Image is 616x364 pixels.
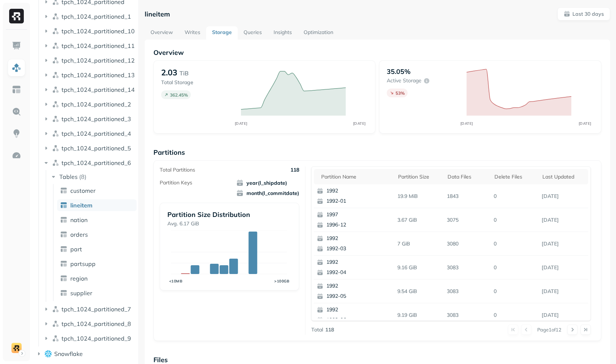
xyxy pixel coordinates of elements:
[394,190,444,203] p: 19.9 MiB
[57,243,137,255] a: part
[52,130,59,137] img: namespace
[314,232,400,255] button: 19921992-03
[54,350,83,357] span: Snowflake
[170,92,188,98] p: 362.45 %
[167,220,292,227] p: Avg. 6.17 GiB
[491,285,539,298] p: 0
[326,221,397,229] p: 1996-12
[62,101,131,108] span: tpch_1024_partitioned_2
[153,48,601,57] p: Overview
[62,159,131,166] span: tpch_1024_partitioned_6
[52,86,59,93] img: namespace
[491,214,539,226] p: 0
[539,214,588,226] p: Aug 26, 2025
[311,326,323,333] p: Total
[539,261,588,274] p: Aug 26, 2025
[161,79,234,86] p: Total Storage
[42,318,136,330] button: tpch_1024_partitioned_8
[42,128,136,139] button: tpch_1024_partitioned_4
[42,98,136,110] button: tpch_1024_partitioned_2
[491,261,539,274] p: 0
[50,171,136,183] button: Tables(8)
[326,211,397,218] p: 1997
[444,237,491,250] p: 3080
[326,293,397,300] p: 1992-05
[35,348,136,360] button: Snowflake
[11,343,22,353] img: demo
[160,179,192,186] p: Partition Keys
[42,142,136,154] button: tpch_1024_partitioned_5
[398,173,440,180] div: Partition size
[491,237,539,250] p: 0
[62,86,135,93] span: tpch_1024_partitioned_14
[236,179,299,187] span: year(l_shipdate)
[12,129,21,138] img: Insights
[326,316,397,324] p: 1992-06
[206,26,238,40] a: Storage
[326,198,397,205] p: 1992-01
[160,166,195,173] p: Total Partitions
[542,173,585,180] div: Last updated
[326,245,397,252] p: 1992-03
[70,216,88,224] span: nation
[79,173,86,180] p: ( 8 )
[52,27,59,35] img: namespace
[62,71,135,79] span: tpch_1024_partitioned_13
[62,27,135,35] span: tpch_1024_partitioned_10
[537,326,561,333] p: Page 1 of 12
[62,115,131,123] span: tpch_1024_partitioned_3
[494,173,535,180] div: Delete Files
[234,121,247,126] tspan: [DATE]
[169,279,183,284] tspan: <10MB
[70,260,96,267] span: partsupp
[52,42,59,49] img: namespace
[153,148,601,157] p: Partitions
[60,216,67,224] img: table
[179,26,206,40] a: Writes
[12,63,21,72] img: Assets
[539,190,588,203] p: Aug 26, 2025
[298,26,339,40] a: Optimization
[539,285,588,298] p: Aug 26, 2025
[145,26,179,40] a: Overview
[52,145,59,152] img: namespace
[60,275,67,282] img: table
[314,256,400,279] button: 19921992-04
[238,26,268,40] a: Queries
[70,275,88,282] span: region
[314,279,400,303] button: 19921992-05
[274,279,289,284] tspan: >100GB
[57,273,137,284] a: region
[179,69,189,78] p: TiB
[57,214,137,226] a: nation
[42,40,136,52] button: tpch_1024_partitioned_11
[70,245,82,253] span: part
[42,69,136,81] button: tpch_1024_partitioned_13
[52,101,59,108] img: namespace
[326,259,397,266] p: 1992
[460,121,473,126] tspan: [DATE]
[314,184,400,208] button: 19921992-01
[444,309,491,322] p: 3083
[394,237,444,250] p: 7 GiB
[539,309,588,322] p: Aug 26, 2025
[70,231,88,238] span: orders
[539,237,588,250] p: Aug 26, 2025
[62,13,131,20] span: tpch_1024_partitioned_1
[70,187,96,194] span: customer
[62,57,135,64] span: tpch_1024_partitioned_12
[62,305,131,313] span: tpch_1024_partitioned_7
[326,269,397,276] p: 1992-04
[62,320,131,327] span: tpch_1024_partitioned_8
[387,67,411,76] p: 35.05%
[326,187,397,195] p: 1992
[42,333,136,344] button: tpch_1024_partitioned_9
[42,303,136,315] button: tpch_1024_partitioned_7
[52,159,59,166] img: namespace
[62,42,135,49] span: tpch_1024_partitioned_11
[444,285,491,298] p: 3083
[52,335,59,342] img: namespace
[145,10,170,18] p: lineitem
[236,189,299,197] span: month(l_commitdate)
[579,121,591,126] tspan: [DATE]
